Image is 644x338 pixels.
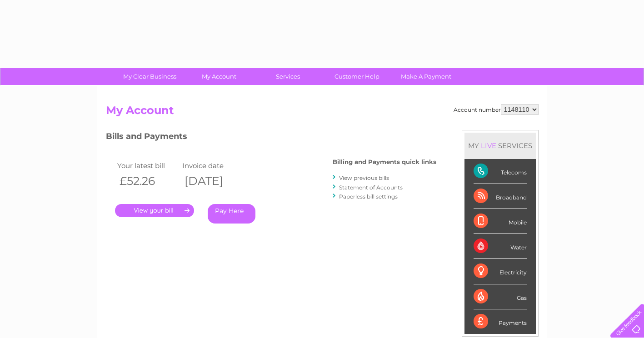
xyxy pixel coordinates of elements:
div: Broadband [474,184,527,209]
div: LIVE [479,141,498,150]
h4: Billing and Payments quick links [333,159,436,165]
a: Paperless bill settings [339,193,398,200]
th: £52.26 [115,172,180,190]
a: My Clear Business [112,68,187,85]
div: Mobile [474,209,527,234]
a: Make A Payment [389,68,464,85]
div: Payments [474,309,527,334]
td: Your latest bill [115,159,180,172]
div: Telecoms [474,159,527,184]
a: My Account [181,68,256,85]
h3: Bills and Payments [106,130,436,146]
div: Account number [454,104,539,115]
td: Invoice date [180,159,245,172]
a: Pay Here [208,204,255,224]
a: Statement of Accounts [339,184,403,191]
th: [DATE] [180,172,245,190]
a: . [115,204,194,217]
h2: My Account [106,104,539,121]
div: Gas [474,284,527,309]
a: Services [250,68,325,85]
div: Water [474,234,527,259]
a: View previous bills [339,174,389,181]
a: Customer Help [320,68,394,85]
div: MY SERVICES [464,133,536,159]
div: Electricity [474,259,527,284]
